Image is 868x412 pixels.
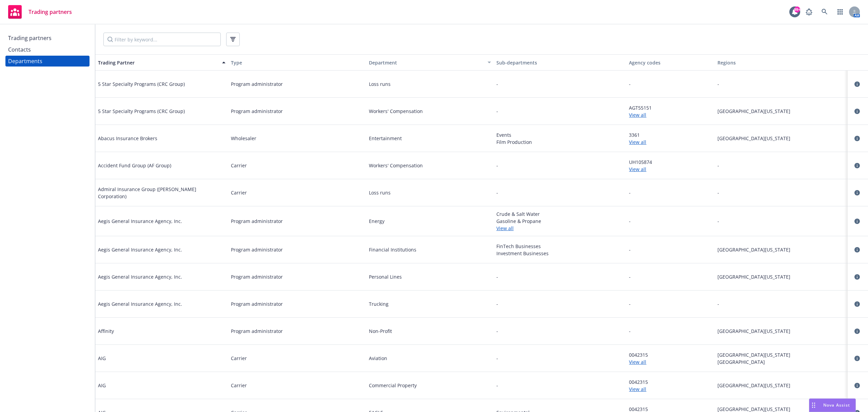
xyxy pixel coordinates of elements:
span: - [629,189,631,196]
a: View all [629,386,712,393]
span: 0042315 [629,351,712,358]
span: [GEOGRAPHIC_DATA][US_STATE] [717,351,845,358]
a: View all [629,111,712,118]
input: Filter by keyword... [103,33,221,46]
span: Accident Fund Group (AF Group) [98,162,171,169]
div: Regions [717,59,845,66]
span: Program administrator [231,300,283,307]
span: - [496,189,498,196]
span: Carrier [231,162,247,169]
span: - [629,327,631,335]
span: Energy [369,218,491,225]
span: - [496,382,498,389]
button: Type [228,54,361,71]
span: Carrier [231,355,247,362]
a: circleInformation [853,189,861,197]
span: [GEOGRAPHIC_DATA][US_STATE] [717,135,845,142]
a: View all [496,225,624,232]
span: AIG [98,382,106,389]
span: Financial Institutions [369,246,491,253]
a: View all [629,166,712,173]
span: Carrier [231,382,247,389]
div: Trading partners [8,33,52,43]
button: Department [361,54,494,71]
span: - [629,218,631,225]
a: View all [629,358,712,366]
span: - [629,273,631,280]
button: Trading Partner [95,54,228,71]
span: - [717,300,845,307]
a: Report a Bug [802,5,816,19]
span: [GEOGRAPHIC_DATA][US_STATE] [717,108,845,115]
span: Gasoline & Propane [496,218,624,225]
a: Departments [5,56,90,67]
a: circleInformation [853,300,861,308]
div: Agency codes [629,59,712,66]
a: circleInformation [853,273,861,281]
span: Non-Profit [369,327,491,335]
span: - [496,300,498,307]
span: FinTech Businesses [496,243,624,250]
span: Affinity [98,327,114,335]
div: Department [363,59,484,66]
div: Drag to move [809,399,818,412]
span: [GEOGRAPHIC_DATA][US_STATE] [717,273,845,280]
span: Events [496,131,624,138]
a: Switch app [833,5,847,19]
a: circleInformation [853,217,861,225]
span: [GEOGRAPHIC_DATA][US_STATE] [717,382,845,389]
span: Program administrator [231,273,283,280]
span: - [629,300,631,307]
span: Investment Businesses [496,250,624,257]
div: Sub-departments [496,59,624,66]
span: Nova Assist [823,402,850,408]
span: - [717,162,845,169]
div: Departments [8,56,42,67]
button: Agency codes [626,54,715,71]
span: Film Production [496,138,624,146]
a: Search [818,5,831,19]
span: Wholesaler [231,135,256,142]
span: - [496,355,498,362]
a: circleInformation [853,354,861,362]
div: Contacts [8,44,31,55]
span: Trading partners [28,9,72,15]
span: Aegis General Insurance Agency, Inc. [98,300,182,307]
span: Program administrator [231,80,283,88]
span: 3361 [629,131,712,138]
button: Sub-departments [494,54,627,71]
a: Trading partners [5,2,75,21]
span: Admiral Insurance Group ([PERSON_NAME] Corporation) [98,186,225,200]
span: Workers' Compensation [369,108,491,115]
span: Program administrator [231,246,283,253]
div: Trading Partner [98,59,218,66]
a: View all [629,138,712,146]
span: [GEOGRAPHIC_DATA][US_STATE] [717,327,845,335]
span: [GEOGRAPHIC_DATA][US_STATE] [717,246,845,253]
span: Aegis General Insurance Agency, Inc. [98,246,182,253]
span: Abacus Insurance Brokers [98,135,157,142]
a: circleInformation [853,327,861,335]
a: circleInformation [853,107,861,115]
span: AIG [98,355,106,362]
span: 5 Star Specialty Programs (CRC Group) [98,80,185,88]
span: Aegis General Insurance Agency, Inc. [98,273,182,280]
span: UH105874 [629,158,712,166]
a: Trading partners [5,33,90,43]
div: Type [231,59,358,66]
span: Personal Lines [369,273,491,280]
a: circleInformation [853,162,861,170]
span: AGT55151 [629,104,712,111]
span: [GEOGRAPHIC_DATA] [717,358,845,366]
span: 0042315 [629,378,712,386]
span: - [496,108,498,115]
a: circleInformation [853,80,861,88]
span: Crude & Salt Water [496,210,624,218]
a: circleInformation [853,381,861,390]
button: Nova Assist [809,398,856,412]
span: - [717,80,845,88]
span: - [496,162,498,169]
button: Regions [715,54,848,71]
span: - [629,80,631,88]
